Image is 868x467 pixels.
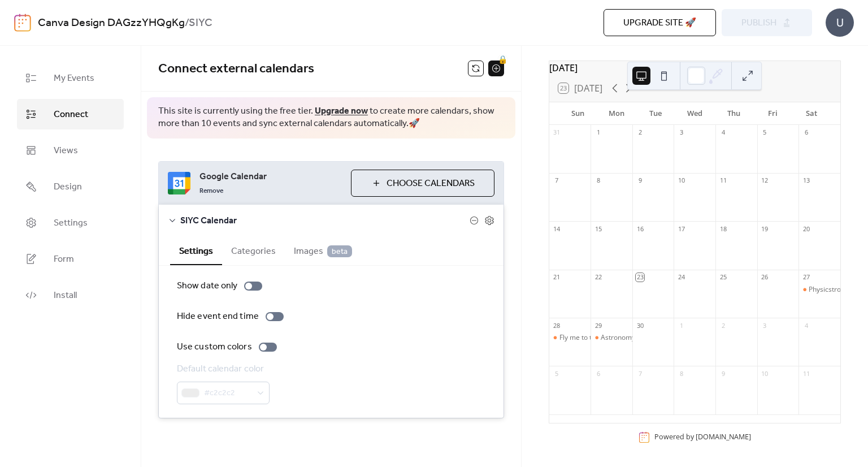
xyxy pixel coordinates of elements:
[792,102,831,125] div: Sat
[351,170,494,197] button: Choose Calendars
[802,321,810,330] div: 4
[17,63,124,93] a: My Events
[761,321,769,330] div: 3
[696,433,751,442] a: [DOMAIN_NAME]
[714,102,753,125] div: Thu
[54,253,74,266] span: Form
[802,176,810,185] div: 13
[761,176,769,185] div: 12
[17,280,124,310] a: Install
[177,340,252,354] div: Use custom colors
[17,135,124,166] a: Views
[594,369,602,378] div: 6
[185,12,189,34] b: /
[553,224,561,233] div: 14
[327,245,352,257] span: beta
[158,57,314,81] span: Connect external calendars
[177,279,237,293] div: Show date only
[158,105,504,131] span: This site is currently using the free tier. to create more calendars, show more than 10 events an...
[177,310,259,323] div: Hide event end time
[719,273,727,282] div: 25
[719,369,727,378] div: 9
[553,321,561,330] div: 28
[553,176,561,185] div: 7
[199,187,223,196] span: Remove
[294,245,352,258] span: Images
[553,128,561,137] div: 31
[285,236,361,264] button: Images beta
[38,12,185,34] a: Canva Design DAGzzYHQgKg
[623,16,696,30] span: Upgrade site 🚀
[636,369,644,378] div: 7
[180,214,470,228] span: SIYC Calendar
[802,369,810,378] div: 11
[601,333,722,343] div: Astronomy On Tap (Bengaluru Edition)
[677,176,685,185] div: 10
[594,273,602,282] div: 22
[315,102,368,120] a: Upgrade now
[761,128,769,137] div: 5
[549,61,840,75] div: [DATE]
[558,102,597,125] div: Sun
[14,14,31,32] img: logo
[17,171,124,202] a: Design
[719,224,727,233] div: 18
[677,224,685,233] div: 17
[591,333,632,343] div: Astronomy On Tap (Bengaluru Edition)
[677,321,685,330] div: 1
[826,8,854,37] div: U
[549,333,591,343] div: Fly me to the Moon
[199,170,342,184] span: Google Calendar
[170,236,222,265] button: Settings
[387,177,475,191] span: Choose Calendars
[636,224,644,233] div: 16
[54,108,88,122] span: Connect
[719,321,727,330] div: 2
[719,176,727,185] div: 11
[798,285,840,295] div: Physicstronics-A Hands On Workshop exploring physics & electronics
[654,433,751,442] div: Powered by
[802,273,810,282] div: 27
[636,128,644,137] div: 2
[222,236,285,264] button: Categories
[597,102,636,125] div: Mon
[753,102,792,125] div: Fri
[168,172,190,194] img: google
[636,176,644,185] div: 9
[802,128,810,137] div: 6
[677,369,685,378] div: 8
[719,128,727,137] div: 4
[761,224,769,233] div: 19
[677,273,685,282] div: 24
[189,12,212,34] b: SIYC
[54,289,77,302] span: Install
[17,99,124,129] a: Connect
[604,9,716,36] button: Upgrade site 🚀
[594,128,602,137] div: 1
[802,224,810,233] div: 20
[54,72,94,85] span: My Events
[761,369,769,378] div: 10
[553,369,561,378] div: 5
[677,128,685,137] div: 3
[636,273,644,282] div: 23
[761,273,769,282] div: 26
[54,144,78,158] span: Views
[675,102,714,125] div: Wed
[594,321,602,330] div: 29
[54,217,88,230] span: Settings
[17,244,124,274] a: Form
[54,180,82,194] span: Design
[594,176,602,185] div: 8
[177,362,267,376] div: Default calendar color
[636,321,644,330] div: 30
[594,224,602,233] div: 15
[17,207,124,238] a: Settings
[559,333,619,343] div: Fly me to the Moon
[636,102,675,125] div: Tue
[553,273,561,282] div: 21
